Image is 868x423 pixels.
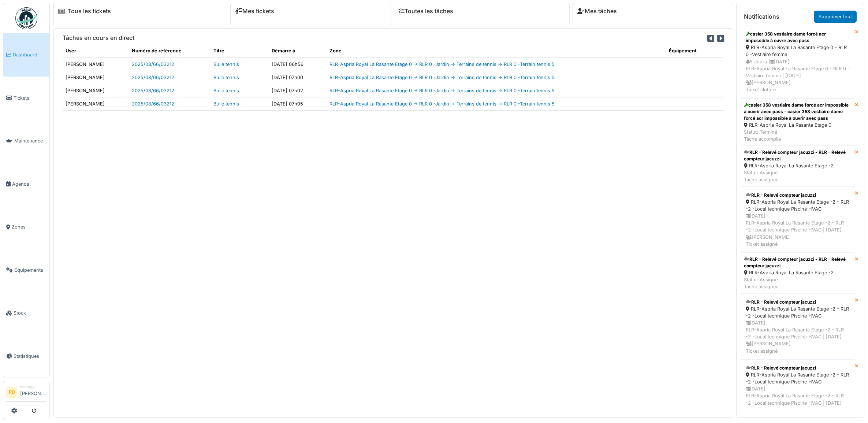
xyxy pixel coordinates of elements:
div: Statut: Assigné Tâche assignée [744,169,852,183]
span: Tickets [14,94,46,101]
div: RLR-Aspria Royal La Rasante Etage -2 - RLR -2 -Local technique Piscine HVAC [746,198,850,212]
th: Équipement [666,44,724,57]
a: Statistiques [3,335,49,378]
div: RLR - Relevé compteur jacuzzi - RLR - Relevé compteur jacuzzi [744,149,852,162]
a: Tous les tickets [68,8,111,15]
a: PD Manager[PERSON_NAME] [6,384,46,402]
th: Démarré à [269,44,327,57]
a: RLR - Relevé compteur jacuzzi RLR-Aspria Royal La Rasante Etage -2 - RLR -2 -Local technique Pisc... [741,294,855,360]
li: [PERSON_NAME] [20,384,46,400]
a: Bulle tennis [213,88,239,93]
a: Zones [3,205,49,249]
span: Dashboard [13,51,46,58]
a: RLR-Aspria Royal La Rasante Etage 0 -> RLR 0 -Jardin -> Terrains de tennis -> RLR 0 -Terrain tenn... [329,62,555,67]
div: [DATE] RLR-Aspria Royal La Rasante Etage -2 - RLR -2 -Local technique Piscine HVAC | [DATE] [PERS... [746,319,850,355]
li: PD [6,387,17,398]
div: [DATE] RLR-Aspria Royal La Rasante Etage -2 - RLR -2 -Local technique Piscine HVAC | [DATE] [PERS... [746,212,850,248]
a: Bulle tennis [213,101,239,107]
td: [PERSON_NAME] [63,84,129,97]
a: casier 358 vestiaire dame forcé acr impossible à ouvrir avec pass RLR-Aspria Royal La Rasante Eta... [741,26,855,98]
th: Numéro de référence [129,44,211,57]
th: Zone [327,44,666,57]
a: casier 358 vestiaire dame forcé acr impossible à ouvrir avec pass - casier 358 vestiaire dame for... [741,99,855,146]
span: Agenda [12,181,46,188]
div: RLR-Aspria Royal La Rasante Etage -2 - RLR -2 -Local technique Piscine HVAC [746,371,850,385]
a: Dashboard [3,33,49,77]
a: Stock [3,292,49,335]
div: RLR-Aspria Royal La Rasante Etage -2 [744,162,852,169]
span: translation missing: fr.shared.user [66,48,76,53]
a: 2025/08/66/03212 [132,62,174,67]
img: Badge_color-CXgf-gQk.svg [15,7,37,29]
div: RLR-Aspria Royal La Rasante Etage -2 - RLR -2 -Local technique Piscine HVAC [746,305,850,319]
a: Bulle tennis [213,75,239,80]
a: Bulle tennis [213,62,239,67]
td: [DATE] 07h05 [269,97,327,111]
a: RLR-Aspria Royal La Rasante Etage 0 -> RLR 0 -Jardin -> Terrains de tennis -> RLR 0 -Terrain tenn... [329,101,555,107]
a: RLR - Relevé compteur jacuzzi RLR-Aspria Royal La Rasante Etage -2 - RLR -2 -Local technique Pisc... [741,187,855,253]
div: casier 358 vestiaire dame forcé acr impossible à ouvrir avec pass [746,31,850,44]
a: Équipements [3,249,49,292]
span: Maintenance [14,137,46,144]
span: Stock [14,309,46,316]
span: Statistiques [14,353,46,360]
a: Tickets [3,77,49,120]
td: [DATE] 07h02 [269,84,327,97]
td: [PERSON_NAME] [63,71,129,84]
div: Statut: Terminé Tâche accomplie [744,129,852,142]
a: Mes tickets [235,8,274,15]
td: [DATE] 06h56 [269,57,327,71]
th: Titre [211,44,269,57]
div: RLR-Aspria Royal La Rasante Etage 0 [744,122,852,129]
div: RLR-Aspria Royal La Rasante Etage 0 - RLR 0 -Vestiaire femme [746,44,850,58]
div: RLR - Relevé compteur jacuzzi - RLR - Relevé compteur jacuzzi [744,256,852,269]
div: Statut: Assigné Tâche assignée [744,276,852,290]
h6: Tâches en cours en direct [63,34,134,41]
a: 2025/08/66/03212 [132,88,174,93]
a: 2025/08/66/03212 [132,75,174,80]
span: Zones [12,223,46,230]
a: Agenda [3,163,49,206]
div: RLR - Relevé compteur jacuzzi [746,299,850,305]
a: RLR-Aspria Royal La Rasante Etage 0 -> RLR 0 -Jardin -> Terrains de tennis -> RLR 0 -Terrain tenn... [329,88,555,93]
div: casier 358 vestiaire dame forcé acr impossible à ouvrir avec pass - casier 358 vestiaire dame for... [744,102,852,122]
div: [DATE] RLR-Aspria Royal La Rasante Etage -2 - RLR -2 -Local technique Piscine HVAC | [DATE] [PERS... [746,385,850,420]
a: 2025/08/66/03212 [132,101,174,107]
div: RLR - Relevé compteur jacuzzi [746,192,850,198]
a: RLR - Relevé compteur jacuzzi - RLR - Relevé compteur jacuzzi RLR-Aspria Royal La Rasante Etage -... [741,146,855,187]
div: Manager [20,384,46,390]
div: RLR - Relevé compteur jacuzzi [746,365,850,371]
a: Toutes les tâches [399,8,453,15]
a: Mes tâches [577,8,617,15]
span: Équipements [14,267,46,274]
td: [DATE] 07h00 [269,71,327,84]
td: [PERSON_NAME] [63,97,129,111]
a: Maintenance [3,119,49,163]
div: RLR-Aspria Royal La Rasante Etage -2 [744,269,852,276]
a: RLR-Aspria Royal La Rasante Etage 0 -> RLR 0 -Jardin -> Terrains de tennis -> RLR 0 -Terrain tenn... [329,75,555,80]
a: RLR - Relevé compteur jacuzzi - RLR - Relevé compteur jacuzzi RLR-Aspria Royal La Rasante Etage -... [741,253,855,294]
td: [PERSON_NAME] [63,57,129,71]
h6: Notifications [744,13,779,20]
a: Supprimer tout [814,11,857,23]
div: 5 Jours | [DATE] RLR-Aspria Royal La Rasante Etage 0 - RLR 0 -Vestiaire femme | [DATE] [PERSON_NA... [746,58,850,93]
